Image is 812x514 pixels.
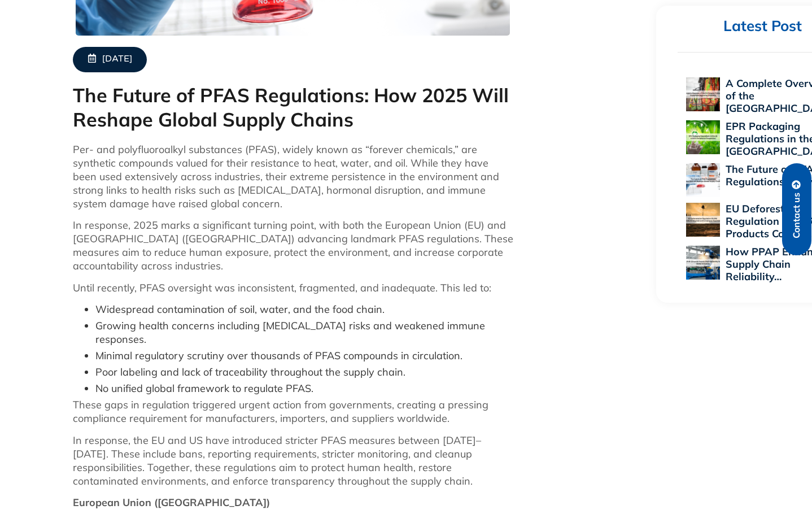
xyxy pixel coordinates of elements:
a: [DATE] [73,47,147,72]
h1: The Future of PFAS Regulations: How 2025 Will Reshape Global Supply Chains [73,84,513,132]
li: Widespread contamination of soil, water, and the food chain. [95,303,513,316]
img: A Complete Overview of the EU Personal Protective Equipment Regulation 2016/425 [686,77,720,111]
p: Per- and polyfluoroalkyl substances (PFAS), widely known as “forever chemicals,” are synthetic co... [73,143,513,211]
li: No unified global framework to regulate PFAS. [95,382,513,395]
img: EU Deforestation Regulation (EUDR): Products Covered and Compliance Essentials [686,203,720,237]
a: Contact us [782,163,811,255]
span: [DATE] [102,54,132,66]
img: How PPAP Enhances Supply Chain Reliability Across Global Industries [686,246,720,280]
li: Poor labeling and lack of traceability throughout the supply chain. [95,365,513,379]
strong: European Union ([GEOGRAPHIC_DATA]) [73,496,270,509]
p: These gaps in regulation triggered urgent action from governments, creating a pressing compliance... [73,398,513,425]
li: Growing health concerns including [MEDICAL_DATA] risks and weakened immune responses. [95,319,513,346]
img: EPR Packaging Regulations in the US: A 2025 Compliance Perspective [686,120,720,154]
p: Until recently, PFAS oversight was inconsistent, fragmented, and inadequate. This led to: [73,281,513,295]
span: Contact us [792,193,802,238]
p: In response, 2025 marks a significant turning point, with both the European Union (EU) and [GEOGR... [73,219,513,273]
li: Minimal regulatory scrutiny over thousands of PFAS compounds in circulation. [95,349,513,363]
img: The Future of PFAS Regulations: How 2025 Will Reshape Global Supply Chains [686,163,720,197]
p: In response, the EU and US have introduced stricter PFAS measures between [DATE]–[DATE]. These in... [73,434,513,488]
